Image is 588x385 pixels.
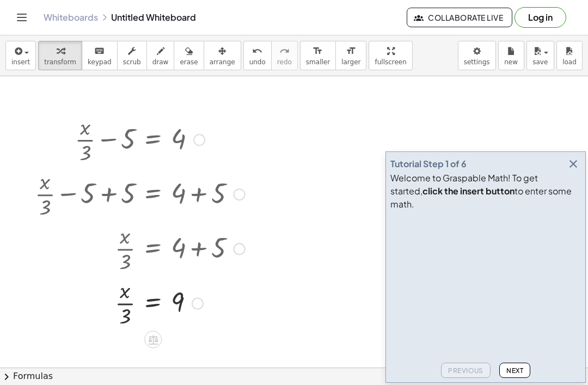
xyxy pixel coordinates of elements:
[306,58,330,66] span: smaller
[277,58,292,66] span: redo
[146,41,175,70] button: draw
[526,41,554,70] button: save
[458,41,496,70] button: settings
[117,41,147,70] button: scrub
[123,58,141,66] span: scrub
[504,58,518,66] span: new
[422,185,514,197] b: click the insert button
[94,45,105,58] i: keyboard
[44,58,76,66] span: transform
[532,58,548,66] span: save
[279,45,290,58] i: redo
[369,41,412,70] button: fullscreen
[514,7,566,28] button: Log in
[243,41,272,70] button: undoundo
[13,9,30,26] button: Toggle navigation
[390,157,467,170] div: Tutorial Step 1 of 6
[44,12,98,23] a: Whiteboards
[152,58,169,66] span: draw
[506,366,523,375] span: Next
[144,331,162,349] div: Apply the same math to both sides of the equation
[335,41,366,70] button: format_sizelarger
[416,13,503,22] span: Collaborate Live
[271,41,298,70] button: redoredo
[11,58,30,66] span: insert
[562,58,577,66] span: load
[390,172,581,211] div: Welcome to Graspable Math! To get started, to enter some math.
[204,41,241,70] button: arrange
[375,58,406,66] span: fullscreen
[38,41,82,70] button: transform
[82,41,118,70] button: keyboardkeypad
[346,45,356,58] i: format_size
[88,58,112,66] span: keypad
[464,58,490,66] span: settings
[313,45,323,58] i: format_size
[5,41,36,70] button: insert
[499,363,530,378] button: Next
[210,58,235,66] span: arrange
[174,41,204,70] button: erase
[407,8,512,27] button: Collaborate Live
[556,41,583,70] button: load
[252,45,262,58] i: undo
[341,58,360,66] span: larger
[498,41,524,70] button: new
[300,41,336,70] button: format_sizesmaller
[249,58,266,66] span: undo
[180,58,198,66] span: erase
